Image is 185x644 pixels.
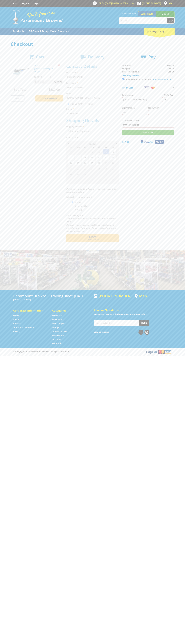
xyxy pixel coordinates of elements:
span: Pay [148,54,156,60]
a: View a map of Gepps Cross location [135,294,147,298]
div: Stay Connected [94,329,149,335]
label: Expiry month [122,106,147,109]
h5: Categories [52,309,86,312]
a: Go to the Home page [13,314,19,317]
a: Terms and Conditions [152,78,172,81]
a: Log in [33,2,39,5]
button: Go [167,18,174,23]
a: Go to the Products page [11,28,26,35]
span: Pay in 4 [156,140,163,143]
img: Visa [144,86,149,89]
label: Card holder name [122,119,175,122]
a: Go to the Terms and Conditions page [13,326,34,329]
a: Go to the Storage page [52,326,60,329]
span: OPEN [DATE] [99,2,128,5]
div: ® Copyright 2025 Paramount Browns'. All Rights Reserved. [11,349,175,354]
label: Card number [122,93,163,97]
div: Cart [144,28,175,35]
button: PayPal Pay in 4 [122,138,175,146]
input: Search [119,18,167,23]
a: Gepps Cross [138,11,156,16]
span: Change Order [125,74,139,77]
a: Change Order [122,73,140,78]
p: [STREET_ADDRESS] [13,298,91,301]
strong: Total Price (inc. GST) [122,70,142,73]
strong: $289.00 [167,70,174,73]
a: Go to the Privacy page [13,330,20,333]
button: Credit Card [122,84,175,91]
input: YY [148,110,173,115]
img: PayPal, Mastercard, Visa accepted [145,349,172,354]
span: Set your store [119,11,138,16]
h1: Checkout [11,41,175,47]
a: Go to the Hardware page [52,314,62,317]
a: Go to the Machinery page [52,318,62,321]
div: [PHONE_NUMBER] [94,294,132,298]
input: Your email address [94,320,139,326]
h5: Corporate Information [13,309,47,312]
label: I understand and accept the [124,78,172,81]
span: Sub Total [122,64,131,67]
span: Credit Card [122,86,133,89]
span: PayPal [122,140,129,143]
img: Mastercard [151,86,155,89]
span: Shipping [122,67,130,70]
label: Expiry year [148,106,173,109]
h3: Paramount Browns' - Trading since [DATE] [13,294,91,298]
span: $0.00 [169,67,174,70]
a: Go to the registration page [22,2,30,5]
a: Go to the Wheelie Bins page [52,334,65,337]
a: Mount [PERSON_NAME] [156,11,175,21]
img: PayPal [141,140,153,144]
a: Go to the Timber Supplies page [52,330,67,333]
a: Go to the Steel Supplies page [52,322,65,325]
a: Go to the Contact page [11,2,18,5]
span: $289.00 [167,64,174,67]
a: Go to the Contact page [13,322,21,325]
a: Go to the BROWNS Scrap Metal Services page [27,28,71,35]
span: 8:00am - 4:00pm [112,2,128,5]
p: Keep up to date with the latest news and special offers. [94,313,172,316]
img: Paramount Browns' [11,9,63,24]
h5: Join our Newsletter [94,308,172,312]
input: MM [122,110,147,115]
a: Go to the Skip Bins page [52,338,61,341]
label: CVC / CVV [164,93,174,97]
input: Please accept the terms and conditions. [122,78,124,80]
button: Join [139,320,149,326]
span: (1 item) [155,30,164,33]
input: Pay Now [122,130,175,135]
a: Go to the About Us page [13,318,22,321]
a: Go to the Gift Cards page [52,342,62,345]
